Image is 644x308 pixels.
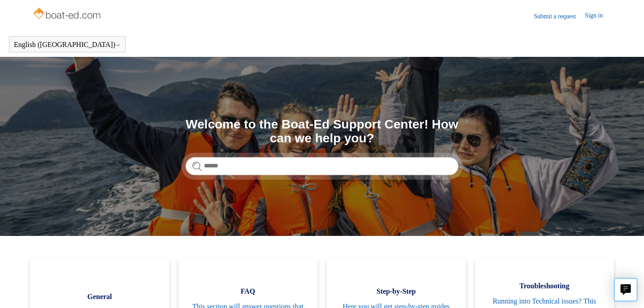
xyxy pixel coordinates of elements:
button: Live chat [614,278,637,301]
a: Submit a request [534,12,585,21]
span: Troubleshooting [488,281,601,291]
a: Sign in [585,11,612,21]
button: English ([GEOGRAPHIC_DATA]) [14,41,121,49]
input: Search [186,157,458,175]
img: Boat-Ed Help Center home page [32,5,103,23]
span: FAQ [192,286,305,297]
span: Step-by-Step [340,286,453,297]
span: General [43,291,156,302]
h1: Welcome to the Boat-Ed Support Center! How can we help you? [186,118,458,145]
